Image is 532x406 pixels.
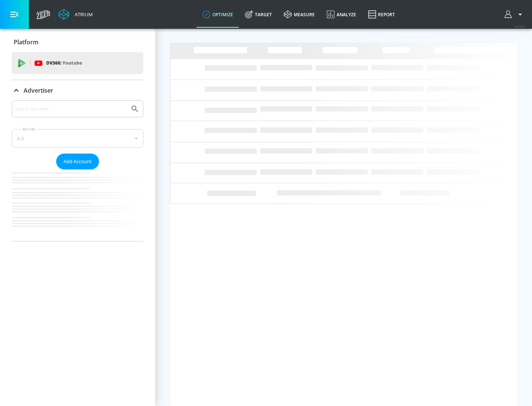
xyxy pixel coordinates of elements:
[12,129,143,148] div: A-Z
[46,59,82,67] p: DV360:
[12,32,143,52] div: Platform
[14,38,38,46] p: Platform
[321,1,362,28] a: Analyze
[15,104,127,114] input: Search by name
[514,24,525,28] span: v 4.24.0
[72,11,93,18] div: Atrium
[24,86,53,94] p: Advertiser
[278,1,321,28] a: measure
[197,1,239,28] a: optimize
[56,154,99,169] button: Add Account
[12,52,143,74] div: DV360: Youtube
[64,157,92,166] span: Add Account
[12,80,143,101] div: Advertiser
[62,59,82,67] p: Youtube
[362,1,401,28] a: Report
[239,1,278,28] a: Target
[21,127,37,131] label: Sort By
[12,100,143,241] div: Advertiser
[58,9,93,20] a: Atrium
[12,169,143,241] nav: list of Advertiser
